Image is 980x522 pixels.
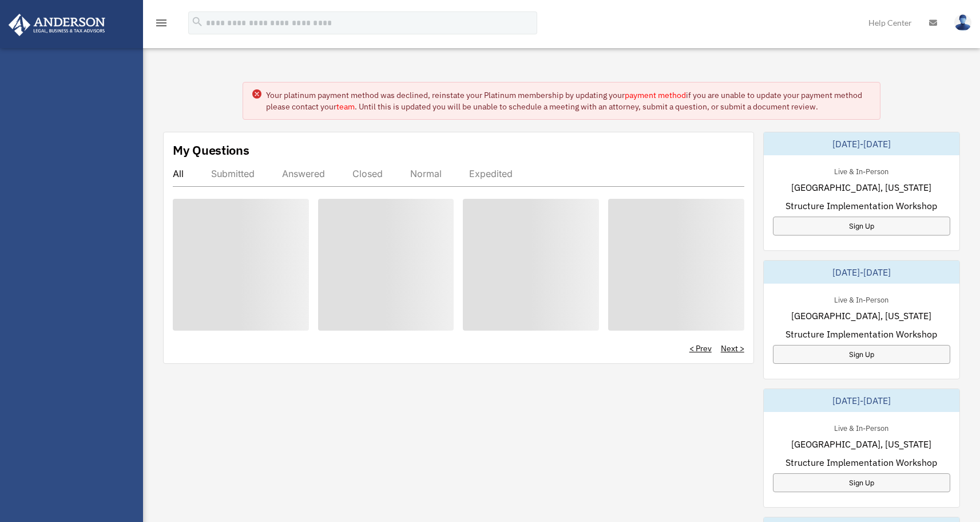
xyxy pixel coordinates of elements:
span: [GEOGRAPHIC_DATA], [US_STATE] [791,309,931,323]
a: < Prev [689,343,712,354]
a: team [336,101,355,112]
i: search [191,15,204,28]
div: [DATE]-[DATE] [764,261,959,284]
span: Structure Implementation Workshop [785,327,937,341]
i: menu [154,16,168,30]
img: Anderson Advisors Platinum Portal [5,14,109,36]
div: Closed [352,168,383,179]
div: [DATE]-[DATE] [764,132,959,155]
div: Your platinum payment method was declined, reinstate your Platinum membership by updating your if... [266,89,870,112]
img: User Pic [954,14,971,31]
span: [GEOGRAPHIC_DATA], [US_STATE] [791,180,931,194]
div: Answered [282,168,325,179]
span: Structure Implementation Workshop [785,199,937,213]
a: Sign Up [773,473,950,492]
span: Structure Implementation Workshop [785,456,937,469]
div: [DATE]-[DATE] [764,389,959,412]
a: Sign Up [773,345,950,364]
div: Live & In-Person [825,164,898,176]
div: Live & In-Person [825,293,898,305]
span: [GEOGRAPHIC_DATA], [US_STATE] [791,437,931,451]
a: Next > [721,343,744,354]
a: payment method [625,90,686,100]
a: Sign Up [773,217,950,236]
div: Expedited [469,168,513,179]
div: Live & In-Person [825,421,898,433]
div: Submitted [211,168,255,179]
div: All [173,168,184,179]
a: menu [154,20,168,30]
div: Normal [410,168,442,179]
div: My Questions [173,142,249,159]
